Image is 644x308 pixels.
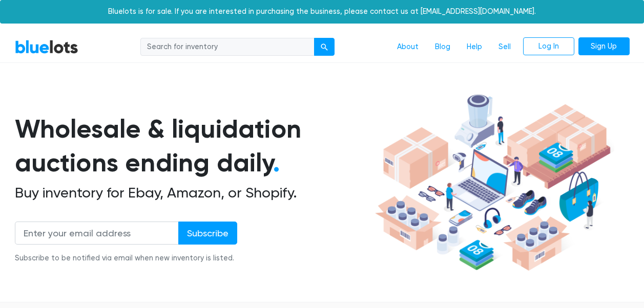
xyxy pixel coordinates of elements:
a: Sell [490,37,519,57]
a: About [389,37,427,57]
a: Blog [427,37,459,57]
a: BlueLots [15,39,78,54]
a: Help [459,37,490,57]
input: Subscribe [178,222,237,245]
input: Search for inventory [140,38,315,56]
a: Log In [523,37,574,56]
div: Subscribe to be notified via email when new inventory is listed. [15,253,237,264]
h1: Wholesale & liquidation auctions ending daily [15,112,371,180]
a: Sign Up [578,37,630,56]
span: . [273,147,280,178]
h2: Buy inventory for Ebay, Amazon, or Shopify. [15,184,371,202]
img: hero-ee84e7d0318cb26816c560f6b4441b76977f77a177738b4e94f68c95b2b83dbb.png [371,90,614,276]
input: Enter your email address [15,222,179,245]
